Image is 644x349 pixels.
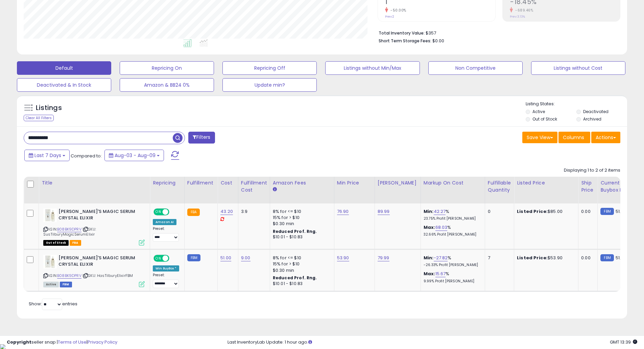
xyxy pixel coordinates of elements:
a: 43.20 [220,208,233,215]
div: Listed Price [517,179,575,187]
div: Displaying 1 to 2 of 2 items [564,167,620,174]
div: Cost [220,179,235,187]
button: Last 7 Days [24,150,70,161]
span: Last 7 Days [34,152,61,159]
div: $0.30 min [273,221,329,227]
small: Amazon Fees. [273,187,277,193]
p: 9.99% Profit [PERSON_NAME] [424,279,480,284]
li: $357 [379,28,615,37]
label: Archived [583,116,601,122]
span: OFF [168,209,179,215]
b: Min: [424,255,434,261]
h5: Listings [36,103,62,113]
span: All listings that are currently out of stock and unavailable for purchase on Amazon [43,240,69,246]
div: $53.90 [517,255,573,261]
small: -689.46% [513,8,533,13]
button: Non Competitive [428,61,523,75]
a: 42.27 [434,208,446,215]
div: $0.30 min [273,267,329,274]
p: 23.75% Profit [PERSON_NAME] [424,216,480,221]
div: 15% for > $10 [273,215,329,221]
b: Max: [424,224,435,231]
div: % [424,224,480,237]
b: Min: [424,208,434,215]
b: [PERSON_NAME]'S MAGIC SERUM CRYSTAL ELIXIR [58,255,141,269]
b: Short Term Storage Fees: [379,38,431,44]
button: Listings without Min/Max [325,61,420,75]
span: FBM [60,282,72,287]
div: 3.9 [241,209,265,215]
div: $85.00 [517,209,573,215]
a: 15.67 [435,270,446,277]
b: Reduced Prof. Rng. [273,228,317,234]
div: 0.00 [581,255,592,261]
span: | SKU: HasTilburyElixirFBM [82,273,133,278]
b: Total Inventory Value: [379,30,425,36]
div: Min Price [337,179,372,187]
button: Listings without Cost [531,61,625,75]
button: Filters [188,132,215,144]
div: Preset: [153,226,179,242]
div: ASIN: [43,209,145,245]
span: | SKU: SusTilburyMagicSerumElixir [43,226,96,237]
div: Fulfillment [187,179,215,187]
span: 51.34 [616,208,627,215]
label: Active [532,109,545,114]
div: Markup on Cost [424,179,482,187]
div: Amazon AI [153,219,176,225]
div: Repricing [153,179,182,187]
label: Deactivated [583,109,609,114]
b: [PERSON_NAME]'S MAGIC SERUM CRYSTAL ELIXIR [58,209,141,223]
small: Prev: 2 [385,15,394,19]
strong: Copyright [7,339,31,345]
img: 41EHwRi5NRL._SL40_.jpg [43,209,57,222]
p: 32.66% Profit [PERSON_NAME] [424,232,480,237]
div: 15% for > $10 [273,261,329,267]
div: 8% for <= $10 [273,209,329,215]
b: Max: [424,270,435,277]
span: 2025-08-17 13:39 GMT [610,339,637,345]
b: Listed Price: [517,208,548,215]
b: Listed Price: [517,255,548,261]
a: Privacy Policy [88,339,117,345]
a: 79.99 [378,255,389,261]
span: Columns [563,134,584,141]
span: ON [154,256,163,261]
a: 76.90 [337,208,349,215]
span: Show: entries [29,301,77,307]
button: Deactivated & In Stock [17,78,111,92]
button: Default [17,61,111,75]
small: Prev: 3.13% [510,15,525,19]
div: Current Buybox Price [600,179,635,194]
div: Amazon Fees [273,179,331,187]
span: Compared to: [71,153,102,159]
div: $10.01 - $10.83 [273,234,329,240]
p: Listing States: [526,101,627,107]
a: 53.90 [337,255,349,261]
div: 0 [488,209,509,215]
small: FBM [600,254,614,261]
div: Last InventoryLab Update: 1 hour ago. [228,339,637,346]
span: All listings currently available for purchase on Amazon [43,282,59,287]
div: % [424,255,480,267]
div: seller snap | | [7,339,117,346]
label: Out of Stock [532,116,557,122]
a: 89.99 [378,208,390,215]
button: Amazon & BB24 0% [120,78,214,92]
span: 51.34 [616,255,627,261]
b: Reduced Prof. Rng. [273,275,317,281]
div: Fulfillable Quantity [488,179,511,194]
span: $0.00 [432,38,444,44]
a: -27.82 [434,255,448,261]
a: 68.03 [435,224,448,231]
div: [PERSON_NAME] [378,179,418,187]
div: ASIN: [43,255,145,286]
a: B08BK9DPRV [57,273,81,279]
div: % [424,209,480,221]
img: 41EHwRi5NRL._SL40_.jpg [43,255,57,268]
a: Terms of Use [58,339,87,345]
a: 9.00 [241,255,251,261]
small: FBM [187,254,200,261]
a: B08BK9DPRV [57,226,81,232]
div: Preset: [153,273,179,288]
